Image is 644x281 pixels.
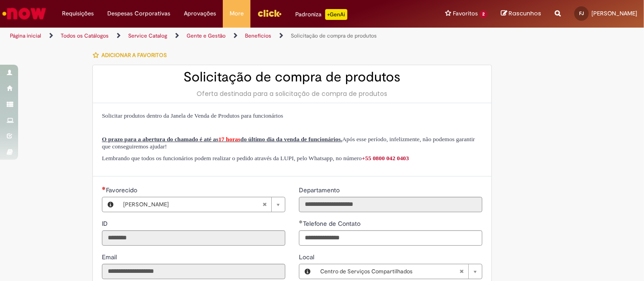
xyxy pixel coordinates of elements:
button: Local, Visualizar este registro Centro de Serviços Compartilhados [299,264,316,279]
span: FJ [579,10,584,16]
span: Aprovações [184,9,216,18]
span: Somente leitura - ID [102,219,110,228]
input: Departamento [299,197,482,212]
a: [PERSON_NAME]Limpar campo Favorecido [119,197,285,212]
span: Lembrando que todos os funcionários podem realizar o pedido através da LUPI, pelo Whatsapp, no nú... [102,155,409,162]
span: Telefone de Contato [303,219,362,228]
span: 17 horas [218,136,240,143]
a: +55 0800 042 0403 [362,155,409,162]
span: O prazo para a abertura do chamado é até as [102,136,218,143]
ul: Trilhas de página [7,28,423,44]
span: Obrigatório Preenchido [299,220,303,224]
input: Email [102,264,285,279]
label: Somente leitura - Email [102,252,119,262]
button: Adicionar a Favoritos [92,46,172,65]
h2: Solicitação de compra de produtos [102,70,482,85]
a: Gente e Gestão [187,32,226,39]
label: Somente leitura - Departamento [299,186,341,195]
div: Oferta destinada para a solicitação de compra de produtos [102,89,482,98]
abbr: Limpar campo Favorecido [258,197,271,212]
button: Favorecido, Visualizar este registro Francisco De Souza Nunes Junior [102,197,119,212]
span: Local [299,253,316,261]
a: Centro de Serviços CompartilhadosLimpar campo Local [316,264,482,279]
span: Solicitar produtos dentro da Janela de Venda de Produtos para funcionários [102,112,283,119]
span: Requisições [62,9,94,18]
input: Telefone de Contato [299,230,482,246]
span: Adicionar a Favoritos [101,52,167,59]
span: Favoritos [453,9,478,18]
a: Benefícios [245,32,271,39]
span: 2 [480,10,487,18]
div: Padroniza [295,9,347,20]
img: click_logo_yellow_360x200.png [257,6,282,20]
span: Obrigatório Preenchido [102,186,106,190]
a: Service Catalog [128,32,167,39]
p: +GenAi [325,9,347,20]
input: ID [102,230,285,246]
a: Solicitação de compra de produtos [291,32,377,39]
span: Centro de Serviços Compartilhados [320,264,459,279]
span: Rascunhos [509,9,541,18]
span: Somente leitura - Email [102,253,119,261]
abbr: Limpar campo Local [455,264,468,279]
label: Somente leitura - ID [102,219,110,228]
span: Necessários - Favorecido [106,186,139,194]
span: More [230,9,244,18]
span: [PERSON_NAME] [123,197,262,212]
span: Após esse período, infelizmente, não podemos garantir que conseguiremos ajudar! [102,136,475,150]
a: Todos os Catálogos [61,32,109,39]
span: do último dia da venda de funcionários. [240,136,342,143]
img: ServiceNow [1,5,48,23]
span: [PERSON_NAME] [591,10,637,17]
a: Página inicial [10,32,41,39]
span: Despesas Corporativas [107,9,170,18]
a: Rascunhos [501,10,541,18]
